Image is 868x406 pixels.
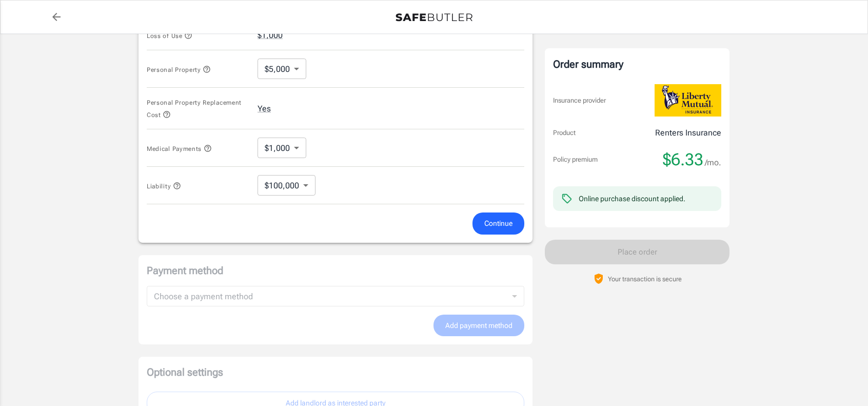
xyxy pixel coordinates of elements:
[608,274,682,284] p: Your transaction is secure
[147,96,249,121] button: Personal Property Replacement Cost
[258,175,315,196] div: $100,000
[553,95,606,106] p: Insurance provider
[396,13,472,22] img: Back to quotes
[147,63,211,75] button: Personal Property
[258,103,271,115] button: Yes
[484,217,512,230] span: Continue
[553,56,721,72] div: Order summary
[258,29,283,42] button: $1,000
[147,145,212,152] span: Medical Payments
[147,32,192,40] span: Loss of Use
[258,138,306,158] div: $1,000
[46,7,67,27] a: back to quotes
[663,149,703,170] span: $6.33
[553,128,576,138] p: Product
[553,154,598,165] p: Policy premium
[147,29,192,42] button: Loss of Use
[147,99,242,119] span: Personal Property Replacement Cost
[579,194,685,204] div: Online purchase discount applied.
[655,127,721,139] p: Renters Insurance
[147,183,181,190] span: Liability
[258,59,306,79] div: $5,000
[705,156,721,170] span: /mo.
[472,212,524,235] button: Continue
[147,142,212,154] button: Medical Payments
[147,66,211,73] span: Personal Property
[147,180,181,192] button: Liability
[655,84,721,117] img: Liberty Mutual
